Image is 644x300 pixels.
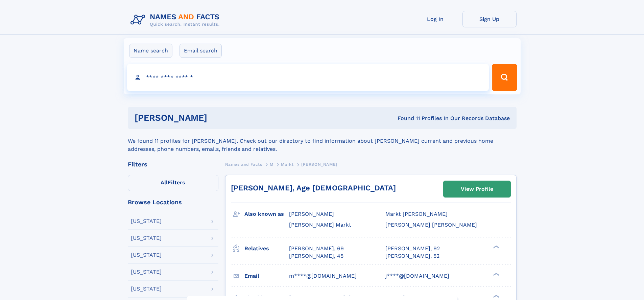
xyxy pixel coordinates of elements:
a: Names and Facts [225,160,262,168]
h3: Relatives [244,243,289,254]
div: Browse Locations [128,199,218,205]
div: Found 11 Profiles In Our Records Database [302,115,510,122]
a: [PERSON_NAME], Age [DEMOGRAPHIC_DATA] [231,184,396,192]
a: [PERSON_NAME], 45 [289,252,343,260]
div: Filters [128,161,218,167]
label: Email search [180,44,222,58]
a: View Profile [444,181,510,197]
label: Filters [128,175,218,191]
div: [US_STATE] [131,269,162,275]
div: [US_STATE] [131,286,162,292]
a: Sign Up [462,11,517,27]
label: Name search [129,44,172,58]
span: All [161,179,168,186]
h3: Email [244,270,289,282]
span: M [270,162,273,167]
h1: [PERSON_NAME] [135,114,303,122]
div: ❯ [492,294,500,298]
div: ❯ [492,245,500,249]
a: [PERSON_NAME], 92 [385,245,440,252]
span: [PERSON_NAME] [289,211,334,217]
span: [PERSON_NAME] Markt [289,222,351,228]
a: [PERSON_NAME], 52 [385,252,439,260]
div: View Profile [461,181,493,197]
img: Logo Names and Facts [128,11,225,29]
span: Markt [PERSON_NAME] [385,211,448,217]
div: We found 11 profiles for [PERSON_NAME]. Check out our directory to find information about [PERSON... [128,129,517,153]
span: [PERSON_NAME] [PERSON_NAME] [385,222,477,228]
div: [US_STATE] [131,252,162,258]
input: search input [127,64,489,91]
a: Log In [408,11,462,27]
a: Markt [281,160,293,168]
span: Markt [281,162,293,167]
span: [PERSON_NAME] [301,162,337,167]
div: ❯ [492,272,500,276]
a: [PERSON_NAME], 69 [289,245,344,252]
div: [US_STATE] [131,235,162,241]
h3: Also known as [244,208,289,220]
div: [US_STATE] [131,218,162,224]
a: M [270,160,273,168]
button: Search Button [492,64,517,91]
